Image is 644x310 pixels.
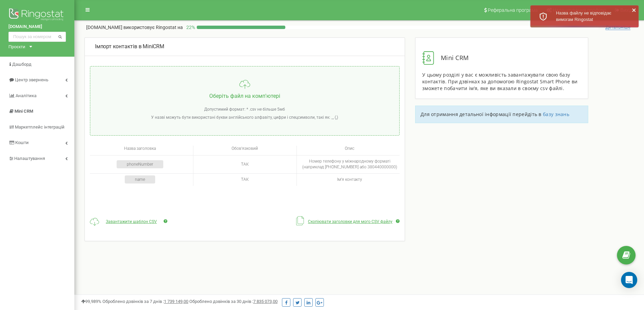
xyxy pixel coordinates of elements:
[232,146,258,151] span: Обов'язковий
[15,109,33,114] span: Mini CRM
[16,93,37,98] span: Аналiтика
[422,72,577,91] span: У цьому розділі у вас є можливість завантажувати свою базу контактів. При дзвінках за допомогою R...
[543,111,569,117] a: базу знань
[253,299,278,304] u: 7 835 073,00
[632,7,637,15] button: close
[189,299,278,304] span: Оброблено дзвінків за 30 днів :
[556,10,612,22] span: Назва файлу не відповідає вимогам Ringostat
[8,24,66,30] a: [DOMAIN_NAME]
[345,146,354,151] span: Опис
[102,299,188,304] span: Оброблено дзвінків за 7 днів :
[15,124,65,130] span: Маркетплейс інтеграцій
[81,299,101,304] span: 99,989%
[621,272,637,288] div: Open Intercom Messenger
[241,177,249,182] span: ТАК
[15,77,48,82] span: Центр звернень
[124,146,156,151] span: Назва заголовка
[102,219,160,224] a: Завантажити шаблон CSV
[95,43,164,50] span: Імпорт контактів в MiniCRM
[125,175,155,184] div: name
[14,156,45,161] span: Налаштування
[337,177,362,182] span: Імʼя контакту
[86,24,183,31] p: [DOMAIN_NAME]
[8,32,66,42] input: Пошук за номером
[15,140,29,145] span: Кошти
[422,51,581,65] div: Mini CRM
[308,219,392,224] span: Скопіювати заголовки для мого CSV файлу
[183,24,197,31] p: 22 %
[421,111,542,117] span: Для отримання детальної інформації перейдіть в
[8,7,66,24] img: Ringostat logo
[302,159,397,169] span: Номер телефону у міжнародному форматі (наприклад [PHONE_NUMBER] або 380440000000)
[164,299,188,304] u: 1 739 149,00
[12,62,31,67] span: Дашборд
[488,7,538,13] span: Реферальна програма
[8,44,25,50] div: Проєкти
[106,219,157,224] span: Завантажити шаблон CSV
[117,160,163,168] div: phoneNumber
[241,162,249,167] span: ТАК
[123,25,183,30] span: використовує Ringostat на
